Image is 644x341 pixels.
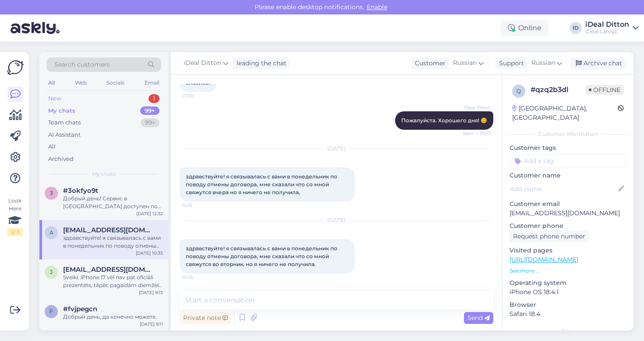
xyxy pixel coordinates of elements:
p: [EMAIL_ADDRESS][DOMAIN_NAME] [510,209,626,218]
span: My chats [92,170,116,178]
div: [GEOGRAPHIC_DATA], [GEOGRAPHIC_DATA] [512,104,618,122]
span: #3okfyo9t [63,187,98,195]
div: Team chats [48,118,81,127]
p: Customer phone [510,221,626,231]
p: Safari 18.4 [510,309,626,319]
a: [URL][DOMAIN_NAME] [510,256,578,263]
span: Seen ✓ 17:03 [458,130,491,137]
p: Customer email [510,199,626,209]
span: 17:00 [182,92,215,99]
div: Archived [48,155,74,163]
span: здравствуйте! я связывалась с вами в понедельник по поводу отмены договора, мне сказали что со мн... [186,245,339,267]
p: iPhone OS 18.4.1 [510,288,626,297]
input: Add a tag [510,154,626,167]
div: # qzq2b3dl [531,85,585,95]
div: Добрый день! Сервис в [GEOGRAPHIC_DATA] доступен по трём адресам: Brīvības, торговый центр [GEOGR... [63,195,163,210]
div: Customer [411,59,446,68]
div: iDeal Ditton [585,21,629,28]
div: 1 [149,94,159,103]
div: Добрый день, да конечно можете. [63,313,163,321]
span: q [517,88,521,94]
span: Send [467,314,490,322]
div: здравствуйте! я связывалась с вами в понедельник по поводу отмены договора, мне сказали что со мн... [63,234,163,250]
span: 3 [50,190,53,196]
div: Online [501,20,548,36]
span: 10:35 [182,274,215,281]
div: leading the chat [233,59,287,68]
div: [DATE] 9:11 [140,321,163,327]
span: Russian [531,58,555,68]
div: Request phone number [510,231,589,242]
div: [DATE] [180,217,493,224]
span: jasinkevicsd@gmail.com [63,266,154,274]
div: Look Here [7,197,23,236]
div: iDeal Latvija [585,28,629,35]
div: Email [143,77,161,89]
div: Extra [510,327,626,335]
div: Private note [180,312,231,324]
span: a [50,229,53,236]
span: Search customers [54,60,110,69]
div: All [46,77,57,89]
a: iDeal DittoniDeal Latvija [585,21,639,35]
div: My chats [48,107,75,115]
div: 2 / 3 [7,228,23,236]
div: AI Assistant [48,131,81,139]
div: [DATE] 10:35 [136,250,163,256]
div: Sveiki. iPhone 17 vēl nav pat oficiāli prezentēts, tāpēc pagaidām diemžēl nav zināms, kad tas būs... [63,274,163,289]
span: 14:15 [182,202,215,209]
span: Пожалуйста. Хорошего дня! 😊 [401,117,487,124]
div: [DATE] 12:32 [136,210,163,217]
p: Operating system [510,278,626,288]
img: Askly Logo [7,59,24,76]
p: Customer tags [510,143,626,153]
div: New [48,94,61,103]
span: Enable [364,3,390,11]
div: [DATE] [180,145,493,153]
div: Web [73,77,88,89]
div: 99+ [141,118,159,127]
span: iDeal Ditton [184,58,221,68]
span: iDeal Ditton [458,104,491,111]
div: [DATE] 9:13 [139,289,163,296]
span: Russian [453,58,477,68]
span: j [50,269,53,275]
span: Offline [585,85,624,95]
div: ID [570,22,582,34]
div: 99+ [140,107,159,115]
div: Archive chat [570,57,626,69]
span: #fvjpegcn [63,305,97,313]
div: Customer information [510,130,626,138]
span: f [50,308,53,315]
p: Visited pages [510,246,626,255]
div: Socials [105,77,126,89]
div: All [48,142,56,151]
span: allexxandraj@gmail.com [63,226,154,234]
div: Support [495,59,524,68]
span: здравствуйте! я связывалась с вами в понедельник по поводу отмены договора, мне сказали что со мн... [186,173,339,195]
input: Add name [510,184,616,194]
p: Customer name [510,171,626,180]
p: Browser [510,300,626,309]
p: See more ... [510,267,626,275]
